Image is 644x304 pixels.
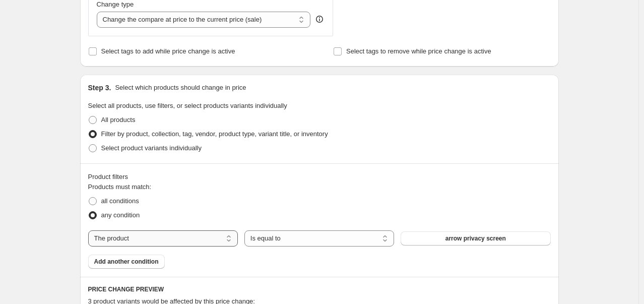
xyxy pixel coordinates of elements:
[101,197,139,205] span: all conditions
[401,231,550,246] button: arrow privacy screen
[346,47,491,55] span: Select tags to remove while price change is active
[88,102,287,109] span: Select all products, use filters, or select products variants individually
[88,285,551,293] h6: PRICE CHANGE PREVIEW
[101,211,140,219] span: any condition
[88,183,152,191] span: Products must match:
[101,116,136,124] span: All products
[101,130,328,138] span: Filter by product, collection, tag, vendor, product type, variant title, or inventory
[88,83,111,93] h2: Step 3.
[101,144,202,152] span: Select product variants individually
[88,172,551,182] div: Product filters
[101,47,235,55] span: Select tags to add while price change is active
[314,14,325,24] div: help
[445,234,506,242] span: arrow privacy screen
[115,83,246,93] p: Select which products should change in price
[94,258,159,266] span: Add another condition
[88,255,165,269] button: Add another condition
[97,1,134,8] span: Change type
